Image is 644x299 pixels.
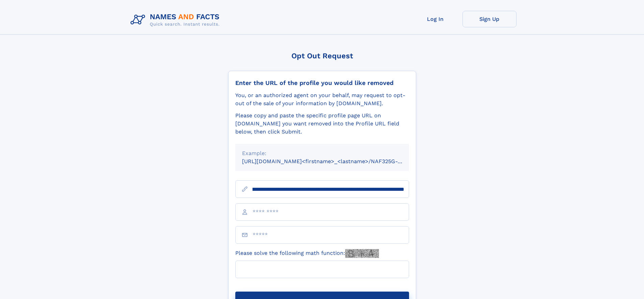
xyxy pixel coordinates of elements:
[242,149,402,157] div: Example:
[235,79,409,87] div: Enter the URL of the profile you would like removed
[235,249,379,258] label: Please solve the following math function:
[235,112,409,136] div: Please copy and paste the specific profile page URL on [DOMAIN_NAME] you want removed into the Pr...
[462,11,517,27] a: Sign Up
[242,158,422,165] small: [URL][DOMAIN_NAME]<firstname>_<lastname>/NAF325G-xxxxxxxx
[235,91,409,108] div: You, or an authorized agent on your behalf, may request to opt-out of the sale of your informatio...
[228,52,416,60] div: Opt Out Request
[408,11,462,27] a: Log In
[128,11,225,29] img: Logo Names and Facts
